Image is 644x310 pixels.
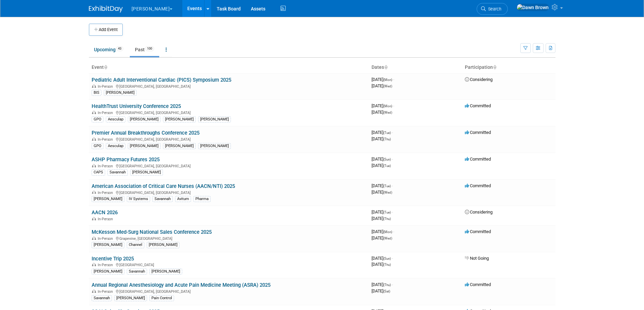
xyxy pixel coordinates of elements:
img: In-Person Event [92,217,96,220]
div: [GEOGRAPHIC_DATA] [92,262,366,267]
div: [GEOGRAPHIC_DATA], [GEOGRAPHIC_DATA] [92,288,366,294]
span: [DATE] [372,136,391,141]
span: - [392,130,393,135]
span: [DATE] [372,163,391,168]
div: GPO [92,116,103,122]
a: HealthTrust University Conference 2025 [92,103,181,109]
span: [DATE] [372,157,393,162]
div: IV Systems [127,196,150,202]
span: Committed [465,157,491,162]
div: [GEOGRAPHIC_DATA], [GEOGRAPHIC_DATA] [92,83,366,89]
a: ASHP Pharmacy Futures 2025 [92,157,160,163]
img: In-Person Event [92,164,96,167]
span: Committed [465,282,491,287]
div: Pain Control [149,295,174,301]
span: - [392,157,393,162]
span: (Tue) [383,210,391,214]
img: In-Person Event [92,236,96,240]
a: McKesson Med-Surg National Sales Conference 2025 [92,229,212,235]
img: In-Person Event [92,289,96,293]
div: Channel [127,242,144,248]
a: Premier Annual Breakthroughs Conference 2025 [92,130,199,136]
span: [DATE] [372,288,390,293]
a: Upcoming43 [89,43,128,56]
a: AACN 2026 [92,209,118,216]
img: In-Person Event [92,137,96,141]
span: [DATE] [372,110,392,115]
span: In-Person [98,263,115,267]
img: In-Person Event [92,191,96,194]
span: [DATE] [372,190,392,195]
span: [DATE] [372,235,392,241]
span: (Wed) [383,191,392,194]
span: In-Person [98,111,115,115]
span: Not Going [465,256,489,261]
span: In-Person [98,164,115,168]
span: (Wed) [383,236,392,240]
a: American Association of Critical Care Nurses (AACN/NTI) 2025 [92,183,235,189]
span: (Tue) [383,131,391,135]
span: Considering [465,77,493,82]
span: [DATE] [372,282,393,287]
img: Dawn Brown [517,4,549,11]
div: [PERSON_NAME] [163,116,196,122]
div: [PERSON_NAME] [198,116,231,122]
span: Committed [465,183,491,188]
span: - [393,103,394,108]
div: BIS [92,90,101,96]
a: Sort by Participation Type [493,64,496,70]
div: Grapevine, [GEOGRAPHIC_DATA] [92,235,366,241]
span: - [393,229,394,234]
span: (Mon) [383,104,392,108]
span: 43 [116,46,123,51]
span: [DATE] [372,103,394,108]
th: Event [89,62,369,73]
span: - [392,256,393,261]
div: [PERSON_NAME] [130,169,163,175]
div: Pharma [193,196,211,202]
span: [DATE] [372,77,394,82]
div: [PERSON_NAME] [163,143,196,149]
span: - [393,77,394,82]
span: In-Person [98,217,115,221]
span: [DATE] [372,130,393,135]
div: [GEOGRAPHIC_DATA], [GEOGRAPHIC_DATA] [92,136,366,142]
span: Committed [465,103,491,108]
span: Committed [465,130,491,135]
span: In-Person [98,236,115,241]
span: In-Person [98,191,115,195]
div: [PERSON_NAME] [92,242,124,248]
span: (Thu) [383,217,391,221]
span: [DATE] [372,216,391,221]
span: Considering [465,209,493,215]
span: (Mon) [383,78,392,82]
span: [DATE] [372,83,392,88]
span: [DATE] [372,183,393,188]
div: CAPS [92,169,105,175]
span: - [392,209,393,215]
span: (Thu) [383,137,391,141]
div: [PERSON_NAME] [114,295,147,301]
span: In-Person [98,84,115,89]
img: In-Person Event [92,263,96,266]
span: In-Person [98,289,115,294]
span: (Sat) [383,289,390,293]
span: [DATE] [372,262,391,267]
span: - [392,183,393,188]
a: Sort by Event Name [104,64,107,70]
span: (Thu) [383,283,391,287]
div: [PERSON_NAME] [104,90,137,96]
span: (Thu) [383,263,391,266]
div: Savannah [152,196,173,202]
button: Add Event [89,24,123,36]
span: Search [486,6,501,11]
div: [PERSON_NAME] [198,143,231,149]
span: [DATE] [372,229,394,234]
span: (Tue) [383,184,391,188]
img: In-Person Event [92,111,96,114]
div: [PERSON_NAME] [128,143,161,149]
a: Annual Regional Anesthesiology and Acute Pain Medicine Meeting (ASRA) 2025 [92,282,270,288]
span: (Wed) [383,84,392,88]
img: ExhibitDay [89,6,123,12]
div: [GEOGRAPHIC_DATA], [GEOGRAPHIC_DATA] [92,190,366,195]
